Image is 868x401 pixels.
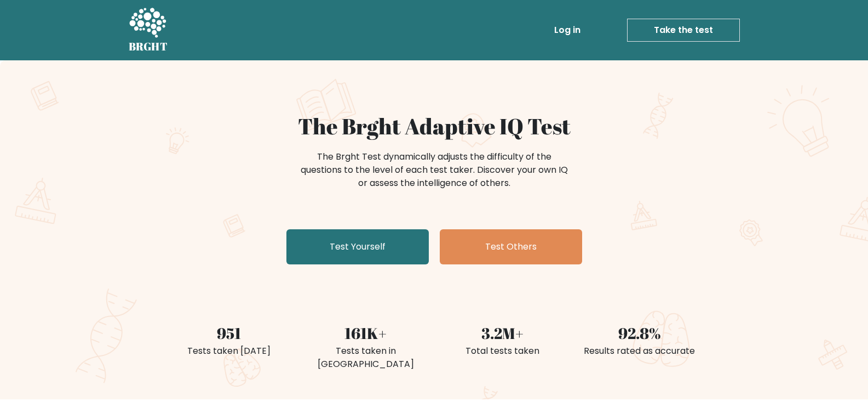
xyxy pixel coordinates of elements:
h1: The Brght Adaptive IQ Test [167,113,702,139]
div: Tests taken in [GEOGRAPHIC_DATA] [304,344,428,371]
a: Log in [550,19,585,41]
div: Tests taken [DATE] [167,344,291,358]
a: Test Others [440,229,582,264]
div: 161K+ [304,321,428,344]
a: Take the test [627,19,740,42]
div: The Brght Test dynamically adjusts the difficulty of the questions to the level of each test take... [297,150,571,190]
div: 92.8% [578,321,702,344]
div: 3.2M+ [441,321,565,344]
a: Test Yourself [286,229,429,264]
div: Total tests taken [441,344,565,358]
h5: BRGHT [129,40,168,53]
a: BRGHT [129,4,168,56]
div: 951 [167,321,291,344]
div: Results rated as accurate [578,344,702,358]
